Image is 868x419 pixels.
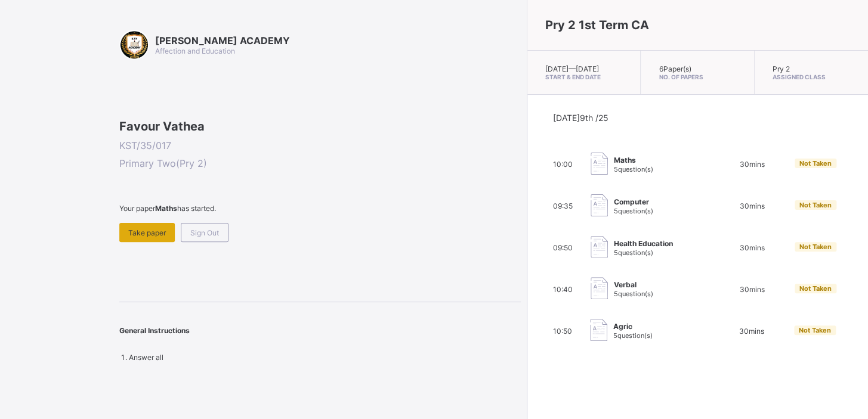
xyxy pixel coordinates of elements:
[659,64,691,73] span: 6 Paper(s)
[553,327,572,336] span: 10:50
[614,156,653,165] span: Maths
[613,322,653,331] span: Agric
[553,201,573,210] span: 09:35
[119,119,521,134] span: Favour Vathea
[155,204,177,213] b: Maths
[773,73,850,80] span: Assigned Class
[614,165,653,173] span: 5 question(s)
[614,249,653,257] span: 5 question(s)
[119,139,521,151] span: KST/35/017
[799,201,832,209] span: Not Taken
[155,46,235,55] span: Affection and Education
[590,319,607,341] img: take_paper.cd97e1aca70de81545fe8e300f84619e.svg
[773,64,790,73] span: Pry 2
[129,353,163,362] span: Answer all
[591,236,608,258] img: take_paper.cd97e1aca70de81545fe8e300f84619e.svg
[591,277,608,299] img: take_paper.cd97e1aca70de81545fe8e300f84619e.svg
[119,326,190,335] span: General Instructions
[740,201,765,210] span: 30 mins
[799,159,832,167] span: Not Taken
[553,243,573,252] span: 09:50
[740,160,765,169] span: 30 mins
[659,73,736,80] span: No. of Papers
[739,327,764,336] span: 30 mins
[740,285,765,294] span: 30 mins
[614,207,653,215] span: 5 question(s)
[553,160,573,169] span: 10:00
[614,197,653,206] span: Computer
[545,73,622,80] span: Start & End Date
[799,284,832,293] span: Not Taken
[613,331,653,340] span: 5 question(s)
[155,35,290,46] span: [PERSON_NAME] ACADEMY
[553,113,608,123] span: [DATE] 9th /25
[553,285,573,294] span: 10:40
[614,239,673,248] span: Health Education
[799,326,831,334] span: Not Taken
[128,228,166,237] span: Take paper
[545,64,599,73] span: [DATE] — [DATE]
[799,243,832,251] span: Not Taken
[119,204,521,213] span: Your paper has started.
[119,157,521,169] span: Primary Two ( Pry 2 )
[190,228,219,237] span: Sign Out
[614,280,653,289] span: Verbal
[740,243,765,252] span: 30 mins
[591,194,608,216] img: take_paper.cd97e1aca70de81545fe8e300f84619e.svg
[591,153,608,175] img: take_paper.cd97e1aca70de81545fe8e300f84619e.svg
[545,18,649,32] span: Pry 2 1st Term CA
[614,290,653,298] span: 5 question(s)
